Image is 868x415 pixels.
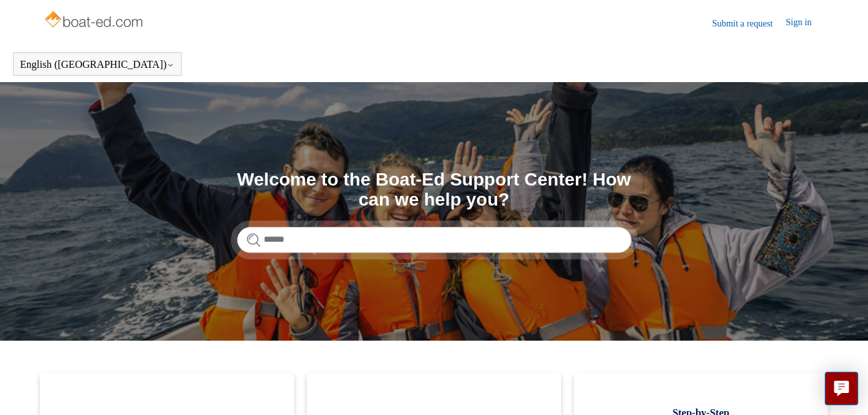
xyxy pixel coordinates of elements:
input: Search [237,227,631,253]
img: Boat-Ed Help Center home page [43,8,146,34]
h1: Welcome to the Boat-Ed Support Center! How can we help you? [237,170,631,210]
a: Submit a request [712,17,786,30]
a: Sign in [786,16,825,31]
button: English ([GEOGRAPHIC_DATA]) [20,59,175,70]
button: Live chat [825,372,858,405]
